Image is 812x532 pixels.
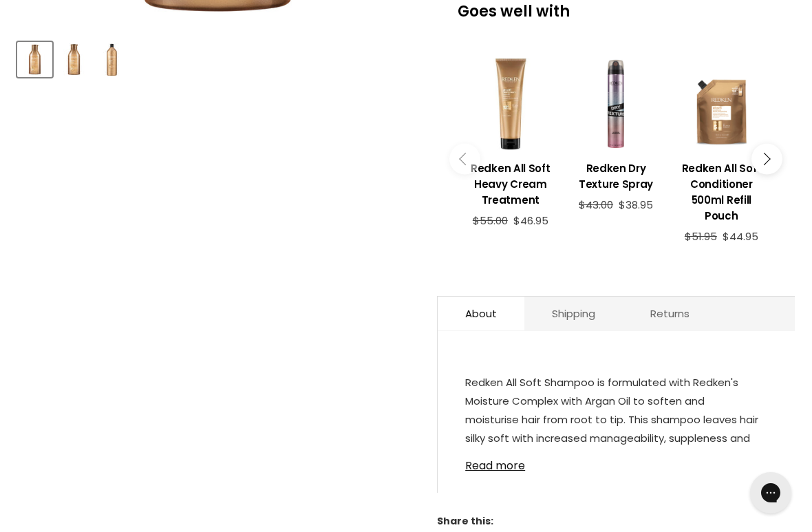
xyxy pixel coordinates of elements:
[15,38,420,77] div: Product thumbnails
[473,213,508,228] span: $55.00
[438,297,524,330] a: About
[56,42,92,77] button: Redken All Soft Shampoo
[464,160,556,208] h3: Redken All Soft Heavy Cream Treatment
[465,375,758,501] span: Redken All Soft Shampoo is formulated with Redken's Moisture Complex with Argan Oil to soften and...
[464,150,556,215] a: View product:Redken All Soft Heavy Cream Treatment
[58,43,90,76] img: Redken All Soft Shampoo
[676,160,767,224] h3: Redken All Soft Conditioner 500ml Refill Pouch
[685,229,717,244] span: $51.95
[96,42,131,77] button: Redken All Soft Shampoo
[676,150,767,231] a: View product:Redken All Soft Conditioner 500ml Refill Pouch
[623,297,717,330] a: Returns
[513,213,548,228] span: $46.95
[97,43,129,76] img: Redken All Soft Shampoo
[743,467,798,518] iframe: Gorgias live chat messenger
[570,160,661,192] h3: Redken Dry Texture Spray
[19,43,51,76] img: Redken All Soft Shampoo
[524,297,623,330] a: Shipping
[579,198,613,212] span: $43.00
[17,42,52,77] button: Redken All Soft Shampoo
[465,451,767,472] a: Read more
[570,150,661,199] a: View product:Redken Dry Texture Spray
[437,514,493,528] span: Share this:
[723,229,758,244] span: $44.95
[619,198,653,212] span: $38.95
